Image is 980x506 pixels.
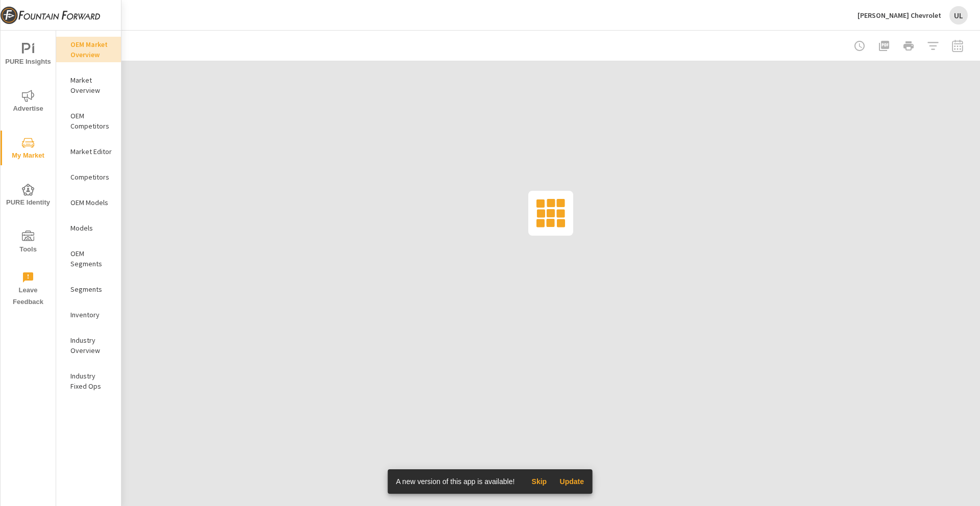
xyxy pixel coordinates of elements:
[70,75,113,95] p: Market Overview
[70,310,113,320] p: Inventory
[70,284,113,294] p: Segments
[4,271,53,308] span: Leave Feedback
[70,172,113,182] p: Competitors
[396,477,515,486] span: A new version of this app is available!
[555,473,588,490] button: Update
[949,6,968,24] div: UL
[4,90,53,115] span: Advertise
[70,335,113,356] p: Industry Overview
[4,184,53,209] span: PURE Identity
[4,231,53,256] span: Tools
[4,137,53,162] span: My Market
[70,39,113,60] p: OEM Market Overview
[4,43,53,68] span: PURE Insights
[70,248,113,269] p: OEM Segments
[1,31,56,312] div: nav menu
[70,371,113,391] p: Industry Fixed Ops
[527,477,551,486] span: Skip
[56,144,121,159] div: Market Editor
[857,11,941,20] p: [PERSON_NAME] Chevrolet
[56,169,121,185] div: Competitors
[56,368,121,394] div: Industry Fixed Ops
[56,246,121,271] div: OEM Segments
[559,477,584,486] span: Update
[56,72,121,98] div: Market Overview
[523,473,555,490] button: Skip
[70,197,113,208] p: OEM Models
[56,333,121,358] div: Industry Overview
[70,111,113,131] p: OEM Competitors
[70,223,113,233] p: Models
[56,195,121,210] div: OEM Models
[56,220,121,236] div: Models
[56,307,121,322] div: Inventory
[70,146,113,157] p: Market Editor
[56,37,121,62] div: OEM Market Overview
[56,282,121,297] div: Segments
[56,108,121,134] div: OEM Competitors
